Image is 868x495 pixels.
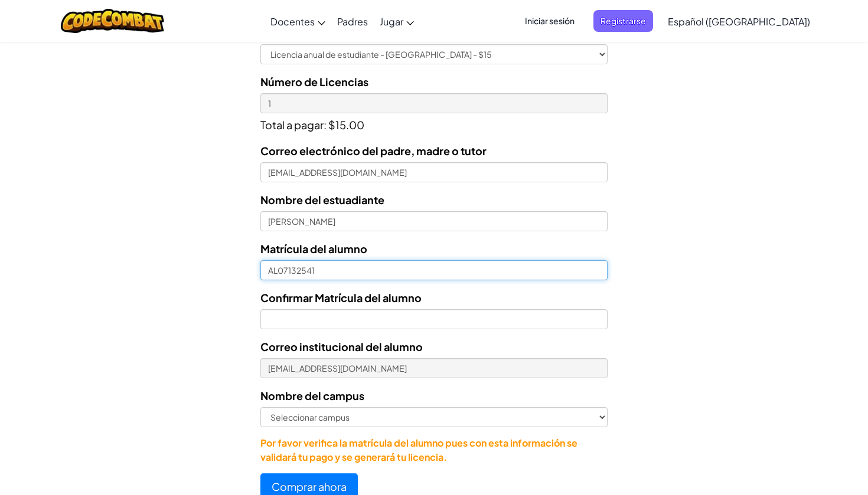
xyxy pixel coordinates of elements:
button: Iniciar sesión [518,10,582,32]
label: Matrícula del alumno [260,240,367,257]
span: Español ([GEOGRAPHIC_DATA]) [668,15,810,28]
a: Jugar [374,5,420,37]
a: Español ([GEOGRAPHIC_DATA]) [662,5,816,37]
label: Nombre del estuadiante [260,191,384,208]
img: CodeCombat logo [61,9,164,33]
label: Correo electrónico del padre, madre o tutor [260,142,487,159]
span: Jugar [380,15,403,28]
a: Docentes [265,5,331,37]
p: Total a pagar: $15.00 [260,113,608,133]
button: Registrarse [593,10,653,32]
p: Por favor verifica la matrícula del alumno pues con esta información se validará tu pago y se gen... [260,436,608,464]
a: Padres [331,5,374,37]
label: Número de Licencias [260,73,368,90]
label: Confirmar Matrícula del alumno [260,289,422,306]
label: Correo institucional del alumno [260,338,423,355]
span: Docentes [270,15,315,28]
label: Nombre del campus [260,387,364,404]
